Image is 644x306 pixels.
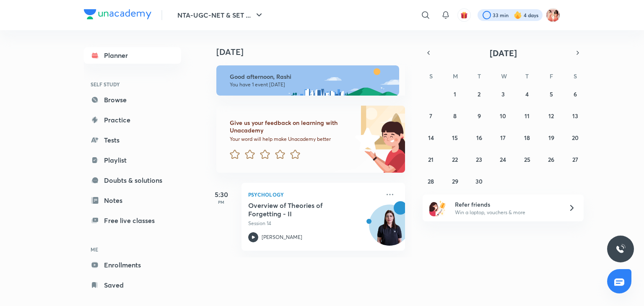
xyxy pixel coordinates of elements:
[496,87,510,101] button: September 3, 2025
[84,77,181,91] h6: SELF STUDY
[248,201,353,218] h5: Overview of Theories of Forgetting - II
[84,152,181,169] a: Playlist
[452,134,458,142] abbr: September 15, 2025
[545,109,558,122] button: September 12, 2025
[455,200,558,209] h6: Refer friends
[457,8,471,22] button: avatar
[172,7,269,23] button: NTA-UGC-NET & SET ...
[520,87,534,101] button: September 4, 2025
[478,112,481,120] abbr: September 9, 2025
[545,87,558,101] button: September 5, 2025
[460,11,468,19] img: avatar
[230,81,392,88] p: You have 1 event [DATE]
[424,109,438,122] button: September 7, 2025
[501,72,507,80] abbr: Wednesday
[478,90,480,98] abbr: September 2, 2025
[524,134,530,142] abbr: September 18, 2025
[448,174,462,188] button: September 29, 2025
[369,209,410,249] img: Avatar
[548,156,554,163] abbr: September 26, 2025
[548,112,554,120] abbr: September 12, 2025
[550,90,553,98] abbr: September 5, 2025
[84,47,181,64] a: Planner
[574,90,577,98] abbr: September 6, 2025
[452,156,458,163] abbr: September 22, 2025
[327,106,405,173] img: feedback_image
[452,177,458,185] abbr: September 29, 2025
[424,174,438,188] button: September 28, 2025
[84,257,181,273] a: Enrollments
[248,220,380,227] p: Session 14
[428,177,434,185] abbr: September 28, 2025
[615,244,626,254] img: ttu
[84,91,181,108] a: Browse
[434,47,572,59] button: [DATE]
[514,11,522,19] img: streak
[248,189,380,200] p: Psychology
[478,72,481,80] abbr: Tuesday
[500,112,506,120] abbr: September 10, 2025
[473,109,486,122] button: September 9, 2025
[453,72,458,80] abbr: Monday
[545,153,558,166] button: September 26, 2025
[84,9,151,21] a: Company Logo
[84,9,151,19] img: Company Logo
[84,132,181,148] a: Tests
[84,172,181,189] a: Doubts & solutions
[216,47,413,57] h4: [DATE]
[262,233,302,241] p: [PERSON_NAME]
[525,112,530,120] abbr: September 11, 2025
[574,72,577,80] abbr: Saturday
[569,87,582,101] button: September 6, 2025
[473,131,486,144] button: September 16, 2025
[500,134,506,142] abbr: September 17, 2025
[424,131,438,144] button: September 14, 2025
[84,192,181,209] a: Notes
[448,153,462,166] button: September 22, 2025
[476,134,482,142] abbr: September 16, 2025
[205,200,238,205] p: PM
[205,189,238,200] h5: 5:30
[520,153,534,166] button: September 25, 2025
[520,131,534,144] button: September 18, 2025
[546,8,560,22] img: Rashi Gupta
[448,87,462,101] button: September 1, 2025
[453,112,457,120] abbr: September 8, 2025
[473,87,486,101] button: September 2, 2025
[84,242,181,257] h6: ME
[448,131,462,144] button: September 15, 2025
[496,153,510,166] button: September 24, 2025
[520,109,534,122] button: September 11, 2025
[475,177,483,185] abbr: September 30, 2025
[572,156,578,163] abbr: September 27, 2025
[476,156,482,163] abbr: September 23, 2025
[548,134,554,142] abbr: September 19, 2025
[550,72,553,80] abbr: Friday
[569,153,582,166] button: September 27, 2025
[496,131,510,144] button: September 17, 2025
[572,112,578,120] abbr: September 13, 2025
[524,156,530,163] abbr: September 25, 2025
[490,47,517,59] span: [DATE]
[525,90,529,98] abbr: September 4, 2025
[473,153,486,166] button: September 23, 2025
[545,131,558,144] button: September 19, 2025
[448,109,462,122] button: September 8, 2025
[454,90,456,98] abbr: September 1, 2025
[572,134,579,142] abbr: September 20, 2025
[428,134,434,142] abbr: September 14, 2025
[500,156,506,163] abbr: September 24, 2025
[230,136,352,143] p: Your word will help make Unacademy better
[455,209,558,216] p: Win a laptop, vouchers & more
[216,65,399,96] img: afternoon
[429,72,433,80] abbr: Sunday
[569,109,582,122] button: September 13, 2025
[84,212,181,229] a: Free live classes
[424,153,438,166] button: September 21, 2025
[428,156,434,163] abbr: September 21, 2025
[496,109,510,122] button: September 10, 2025
[473,174,486,188] button: September 30, 2025
[569,131,582,144] button: September 20, 2025
[230,119,352,134] h6: Give us your feedback on learning with Unacademy
[501,90,505,98] abbr: September 3, 2025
